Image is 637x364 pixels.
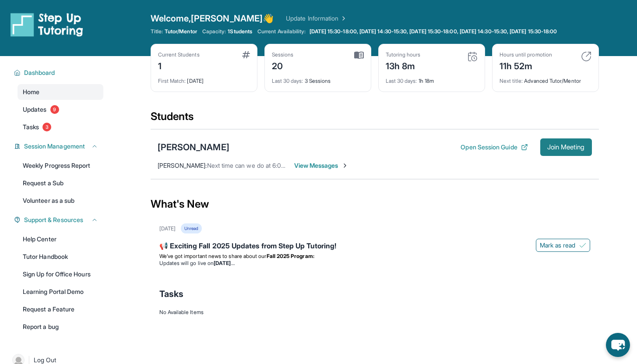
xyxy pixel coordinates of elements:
a: Learning Portal Demo [18,284,103,300]
span: Title: [151,28,163,35]
div: Hours until promotion [500,51,552,58]
div: Tutoring hours [386,51,421,58]
span: Support & Resources [24,216,83,224]
span: Updates [23,105,47,114]
span: Last 30 days : [386,78,417,84]
span: Dashboard [24,68,55,77]
a: Tasks3 [18,119,103,135]
img: Mark as read [579,242,586,249]
div: 13h 8m [386,58,421,72]
a: Request a Feature [18,301,103,317]
div: Sessions [272,51,294,58]
a: Tutor Handbook [18,249,103,265]
a: Report a bug [18,319,103,335]
button: Dashboard [21,68,98,77]
div: Unread [181,223,202,233]
button: Session Management [21,142,98,151]
span: Next title : [500,78,523,84]
strong: [DATE] [214,260,234,266]
img: logo [11,12,83,37]
span: Tasks [23,123,39,131]
a: Help Center [18,231,103,247]
span: We’ve got important news to share about our [159,253,267,259]
a: Update Information [286,14,347,23]
a: Weekly Progress Report [18,158,103,173]
li: Updates will go live on [159,260,590,267]
span: Tasks [159,288,183,300]
span: Next time can we do at 6:00, because we come back from school right now [207,162,416,169]
div: Current Students [158,51,200,58]
button: Open Session Guide [461,143,528,152]
span: Capacity: [202,28,226,35]
div: 1 [158,58,200,72]
span: View Messages [294,161,349,170]
div: 20 [272,58,294,72]
span: Join Meeting [547,145,585,150]
div: [DATE] [158,72,250,85]
span: 9 [50,105,59,114]
span: Welcome, [PERSON_NAME] 👋 [151,12,274,25]
a: Sign Up for Office Hours [18,266,103,282]
span: [PERSON_NAME] : [158,162,207,169]
img: card [467,51,478,62]
span: Session Management [24,142,85,151]
div: Students [151,110,599,129]
img: Chevron-Right [341,162,348,169]
button: chat-button [606,333,630,357]
span: First Match : [158,78,186,84]
button: Join Meeting [540,138,592,156]
a: Home [18,84,103,100]
div: No Available Items [159,309,590,316]
button: Support & Resources [21,216,98,224]
span: Mark as read [540,241,576,250]
div: What's New [151,185,599,223]
img: card [354,51,364,59]
span: Tutor/Mentor [165,28,197,35]
a: Request a Sub [18,175,103,191]
button: Mark as read [536,239,590,252]
div: [PERSON_NAME] [158,141,229,153]
span: 1 Students [228,28,252,35]
img: Chevron Right [338,14,347,23]
div: 11h 52m [500,58,552,72]
a: Volunteer as a sub [18,193,103,209]
span: Current Availability: [257,28,306,35]
span: Last 30 days : [272,78,303,84]
span: Home [23,88,39,96]
div: [DATE] [159,225,176,232]
div: 3 Sessions [272,72,364,85]
div: 📢 Exciting Fall 2025 Updates from Step Up Tutoring! [159,240,590,253]
a: [DATE] 15:30-18:00, [DATE] 14:30-15:30, [DATE] 15:30-18:00, [DATE] 14:30-15:30, [DATE] 15:30-18:00 [308,28,559,35]
div: Advanced Tutor/Mentor [500,72,591,85]
span: [DATE] 15:30-18:00, [DATE] 14:30-15:30, [DATE] 15:30-18:00, [DATE] 14:30-15:30, [DATE] 15:30-18:00 [310,28,557,35]
img: card [242,51,250,58]
img: card [581,51,591,62]
div: 1h 18m [386,72,478,85]
a: Updates9 [18,102,103,117]
span: 3 [42,123,51,131]
strong: Fall 2025 Program: [267,253,314,259]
